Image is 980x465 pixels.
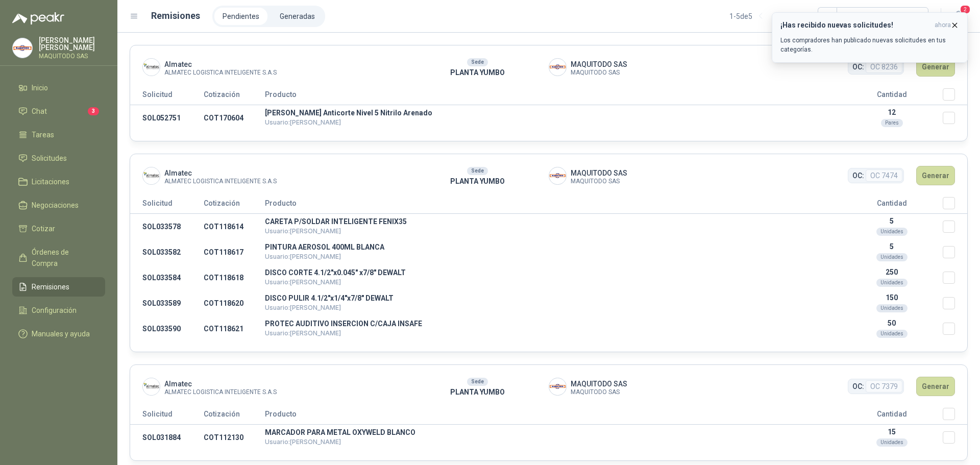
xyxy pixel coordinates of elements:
[780,36,959,54] p: Los compradores han publicado nuevas solicitudes en tus categorías.
[204,214,265,240] td: COT118614
[852,170,864,181] span: OC:
[571,179,627,184] span: MAQUITODO SAS
[32,247,95,269] span: Órdenes de Compra
[204,239,265,265] td: COT118617
[39,53,105,59] p: MAQUITODO SAS
[265,227,341,235] span: Usuario: [PERSON_NAME]
[143,167,160,184] img: Company Logo
[549,378,566,395] img: Company Logo
[729,8,785,25] div: 1 - 5 de 5
[32,82,48,93] span: Inicio
[916,166,955,185] button: Generar
[130,88,204,105] th: Solicitud
[12,324,105,344] a: Manuales y ayuda
[949,7,968,26] button: 2
[12,102,105,121] a: Chat3
[841,293,943,302] p: 150
[571,389,627,395] span: MAQUITODO SAS
[960,5,971,14] span: 2
[943,88,967,105] th: Seleccionar/deseleccionar
[876,253,908,261] div: Unidades
[204,197,265,214] th: Cotización
[32,200,79,211] span: Negociaciones
[204,88,265,105] th: Cotización
[841,408,943,425] th: Cantidad
[876,228,908,236] div: Unidades
[164,59,277,70] span: Almatec
[265,197,841,214] th: Producto
[151,9,200,23] h1: Remisiones
[164,378,277,389] span: Almatec
[406,176,549,187] p: PLANTA YUMBO
[130,214,204,240] td: SOL033578
[841,428,943,436] p: 15
[130,105,204,131] td: SOL052751
[12,125,105,144] a: Tareas
[32,281,69,292] span: Remisiones
[12,219,105,238] a: Cotizar
[841,268,943,276] p: 250
[549,59,566,76] img: Company Logo
[164,389,277,395] span: ALMATEC LOGISTICA INTELIGENTE S.A.S
[876,304,908,312] div: Unidades
[265,118,341,126] span: Usuario: [PERSON_NAME]
[164,167,277,179] span: Almatec
[214,8,267,25] a: Pendientes
[265,243,841,251] p: PINTURA AEROSOL 400ML BLANCA
[943,105,967,131] td: Seleccionar/deseleccionar
[841,242,943,251] p: 5
[204,105,265,131] td: COT170604
[571,378,627,389] span: MAQUITODO SAS
[943,316,967,341] td: Seleccionar/deseleccionar
[12,242,105,273] a: Órdenes de Compra
[780,21,930,30] h3: ¡Has recibido nuevas solicitudes!
[406,67,549,78] p: PLANTA YUMBO
[164,70,277,76] span: ALMATEC LOGISTICA INTELIGENTE S.A.S
[12,172,105,191] a: Licitaciones
[32,176,69,187] span: Licitaciones
[12,195,105,215] a: Negociaciones
[881,119,903,127] div: Pares
[12,78,105,97] a: Inicio
[13,38,32,58] img: Company Logo
[130,265,204,290] td: SOL033584
[164,179,277,184] span: ALMATEC LOGISTICA INTELIGENTE S.A.S
[943,197,967,214] th: Seleccionar/deseleccionar
[32,153,67,164] span: Solicitudes
[571,59,627,70] span: MAQUITODO SAS
[272,8,323,25] a: Generadas
[265,438,341,446] span: Usuario: [PERSON_NAME]
[130,408,204,425] th: Solicitud
[841,319,943,327] p: 50
[265,269,841,276] p: DISCO CORTE 4.1/2"x0.045" x7/8" DEWALT
[265,304,341,311] span: Usuario: [PERSON_NAME]
[265,320,841,327] p: PROTEC AUDITIVO INSERCION C/CAJA INSAFE
[943,239,967,265] td: Seleccionar/deseleccionar
[265,278,341,286] span: Usuario: [PERSON_NAME]
[265,218,841,225] p: CARETA P/SOLDAR INTELIGENTE FENIX35
[841,108,943,116] p: 12
[935,21,951,30] span: ahora
[943,425,967,451] td: Seleccionar/deseleccionar
[571,167,627,179] span: MAQUITODO SAS
[130,425,204,451] td: SOL031884
[943,408,967,425] th: Seleccionar/deseleccionar
[32,106,47,117] span: Chat
[467,167,488,175] div: Sede
[130,239,204,265] td: SOL033582
[406,386,549,398] p: PLANTA YUMBO
[841,88,943,105] th: Cantidad
[265,429,841,436] p: MARCADOR PARA METAL OXYWELD BLANCO
[467,378,488,386] div: Sede
[12,301,105,320] a: Configuración
[571,70,627,76] span: MAQUITODO SAS
[943,290,967,316] td: Seleccionar/deseleccionar
[204,265,265,290] td: COT118618
[876,330,908,338] div: Unidades
[841,197,943,214] th: Cantidad
[265,295,841,302] p: DISCO PULIR 4.1/2"x1/4"x7/8" DEWALT
[204,425,265,451] td: COT112130
[866,380,902,393] span: OC 7379
[130,316,204,341] td: SOL033590
[943,214,967,240] td: Seleccionar/deseleccionar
